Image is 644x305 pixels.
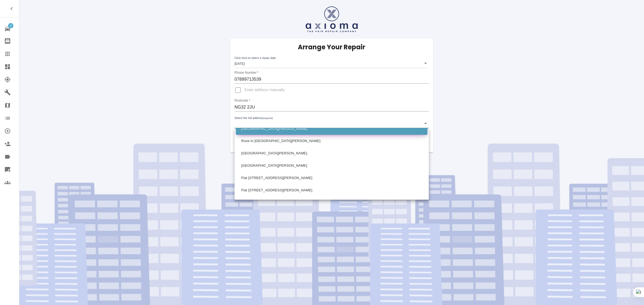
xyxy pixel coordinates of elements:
[236,172,427,184] li: Flat [STREET_ADDRESS][PERSON_NAME]
[236,147,427,159] li: [GEOGRAPHIC_DATA][PERSON_NAME]
[236,196,427,209] li: Impression Tooling And Finishing Ltd [GEOGRAPHIC_DATA][PERSON_NAME]
[236,135,427,147] li: Rose In [GEOGRAPHIC_DATA][PERSON_NAME]
[236,184,427,196] li: Flat [STREET_ADDRESS][PERSON_NAME]
[236,159,427,172] li: [GEOGRAPHIC_DATA][PERSON_NAME]
[236,122,427,135] li: [GEOGRAPHIC_DATA][PERSON_NAME]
